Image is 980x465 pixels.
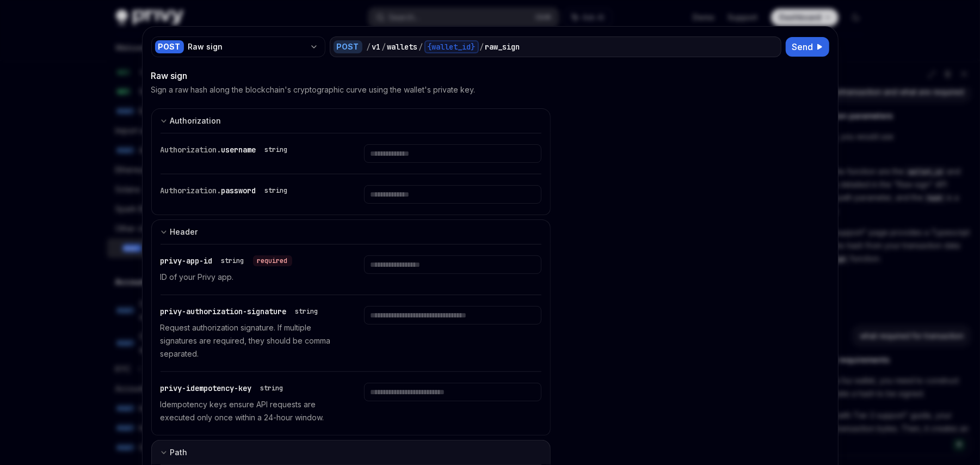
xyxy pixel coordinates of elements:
[382,41,386,52] div: /
[480,41,484,52] div: /
[151,84,476,95] p: Sign a raw hash along the blockchain's cryptographic curve using the wallet's private key.
[372,41,381,52] div: v1
[161,306,323,317] div: privy-authorization-signature
[419,41,423,52] div: /
[334,40,362,53] div: POST
[295,307,318,316] div: string
[253,255,292,266] div: required
[221,256,244,265] div: string
[161,271,338,284] p: ID of your Privy app.
[151,108,551,133] button: expand input section
[485,41,520,52] div: raw_sign
[161,398,338,424] p: Idempotency keys ensure API requests are executed only once within a 24-hour window.
[188,41,305,52] div: Raw sign
[424,40,479,53] div: {wallet_id}
[161,383,252,393] span: privy-idempotency-key
[161,186,221,195] span: Authorization.
[161,383,288,394] div: privy-idempotency-key
[265,186,288,195] div: string
[161,255,292,266] div: privy-app-id
[161,321,338,360] p: Request authorization signature. If multiple signatures are required, they should be comma separa...
[261,384,283,393] div: string
[161,256,213,266] span: privy-app-id
[151,69,551,82] div: Raw sign
[151,219,551,244] button: expand input section
[155,40,184,53] div: POST
[786,37,829,57] button: Send
[161,307,287,316] span: privy-authorization-signature
[161,185,292,196] div: Authorization.password
[170,446,188,459] div: Path
[792,40,813,53] span: Send
[170,225,198,238] div: Header
[170,114,221,127] div: Authorization
[387,41,418,52] div: wallets
[367,41,371,52] div: /
[265,145,288,154] div: string
[151,440,551,464] button: expand input section
[161,145,221,155] span: Authorization.
[161,144,292,155] div: Authorization.username
[151,35,325,58] button: POSTRaw sign
[221,145,256,155] span: username
[221,186,256,195] span: password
